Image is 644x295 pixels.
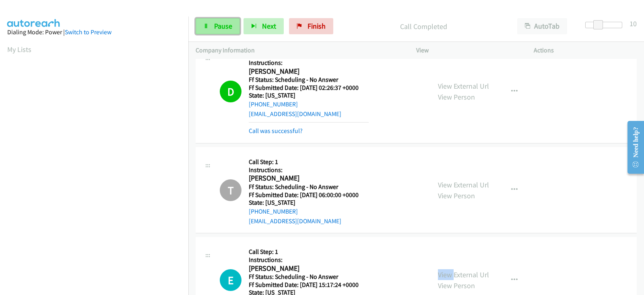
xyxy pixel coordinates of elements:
[220,269,242,291] div: The call is yet to be attempted
[438,81,489,91] a: View External Url
[249,110,341,118] a: [EMAIL_ADDRESS][DOMAIN_NAME]
[249,67,369,76] h2: [PERSON_NAME]
[621,115,644,179] iframe: Resource Center
[249,199,369,207] h5: State: [US_STATE]
[262,21,276,31] span: Next
[249,281,369,289] h5: Ff Submitted Date: [DATE] 15:17:24 +0000
[249,76,369,84] h5: Ff Status: Scheduling - No Answer
[249,217,341,225] a: [EMAIL_ADDRESS][DOMAIN_NAME]
[7,45,31,54] a: My Lists
[534,46,637,55] p: Actions
[249,183,369,191] h5: Ff Status: Scheduling - No Answer
[249,158,369,166] h5: Call Step: 1
[249,208,298,215] a: [PHONE_NUMBER]
[65,28,111,36] a: Switch to Preview
[7,27,181,37] div: Dialing Mode: Power |
[244,18,284,34] button: Next
[220,269,242,291] h1: E
[249,127,303,135] a: Call was successful?
[249,256,369,264] h5: Instructions:
[249,248,369,256] h5: Call Step: 1
[249,59,369,67] h5: Instructions:
[249,166,369,174] h5: Instructions:
[416,46,519,55] p: View
[438,191,475,200] a: View Person
[220,179,242,201] h1: T
[249,264,369,273] h2: [PERSON_NAME]
[630,18,637,29] div: 10
[249,91,369,100] h5: State: [US_STATE]
[196,18,240,34] a: Pause
[196,46,402,55] p: Company Information
[344,21,503,32] p: Call Completed
[249,191,369,199] h5: Ff Submitted Date: [DATE] 06:00:00 +0000
[249,100,298,108] a: [PHONE_NUMBER]
[308,21,326,31] span: Finish
[438,92,475,102] a: View Person
[249,174,369,183] h2: [PERSON_NAME]
[438,270,489,279] a: View External Url
[517,18,567,34] button: AutoTab
[289,18,333,34] a: Finish
[249,273,369,281] h5: Ff Status: Scheduling - No Answer
[220,81,242,102] h1: D
[249,84,369,92] h5: Ff Submitted Date: [DATE] 02:26:37 +0000
[438,281,475,290] a: View Person
[214,21,232,31] span: Pause
[438,180,489,189] a: View External Url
